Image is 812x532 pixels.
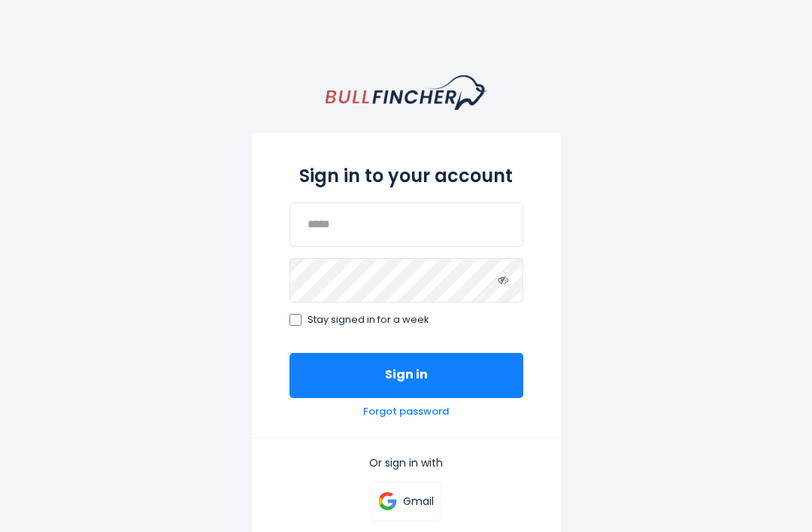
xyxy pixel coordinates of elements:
p: Or sign in with [289,456,523,470]
input: Stay signed in for a week [289,314,301,326]
a: Forgot password [363,406,449,418]
span: Stay signed in for a week [308,314,429,327]
p: Gmail [403,494,434,508]
a: Gmail [371,482,441,521]
a: homepage [326,75,487,110]
h2: Sign in to your account [289,166,523,187]
button: Sign in [289,353,523,398]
